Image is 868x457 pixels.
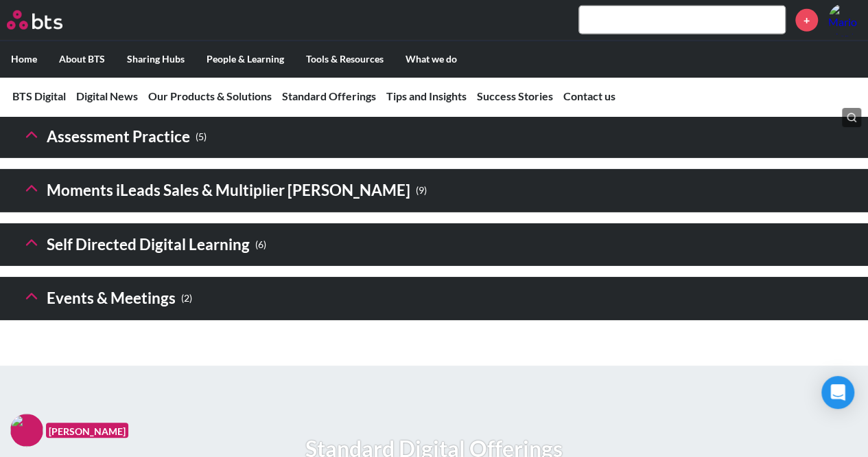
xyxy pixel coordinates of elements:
label: Tools & Resources [295,41,395,77]
h3: Self Directed Digital Learning [22,230,266,260]
h3: Moments iLeads Sales & Multiplier [PERSON_NAME] [22,176,427,205]
a: Tips and Insights [386,89,467,102]
label: What we do [395,41,468,77]
a: BTS Digital [12,89,66,102]
small: ( 6 ) [255,236,266,254]
a: Profile [828,3,861,36]
div: Open Intercom Messenger [821,376,854,409]
figcaption: [PERSON_NAME] [46,423,128,438]
img: F [10,414,43,447]
a: Go home [7,10,88,30]
a: Digital News [76,89,138,102]
a: Contact us [563,89,615,102]
a: Our Products & Solutions [148,89,272,102]
label: About BTS [48,41,116,77]
label: Sharing Hubs [116,41,196,77]
small: ( 9 ) [416,181,427,200]
img: Mario Montino [828,3,861,36]
img: BTS Logo [7,10,62,30]
a: + [795,9,818,32]
a: Standard Offerings [282,89,376,102]
label: People & Learning [196,41,295,77]
small: ( 2 ) [181,289,192,308]
a: Success Stories [477,89,553,102]
h3: Events & Meetings [22,284,192,313]
small: ( 5 ) [196,128,207,146]
h3: Assessment Practice [22,122,207,152]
